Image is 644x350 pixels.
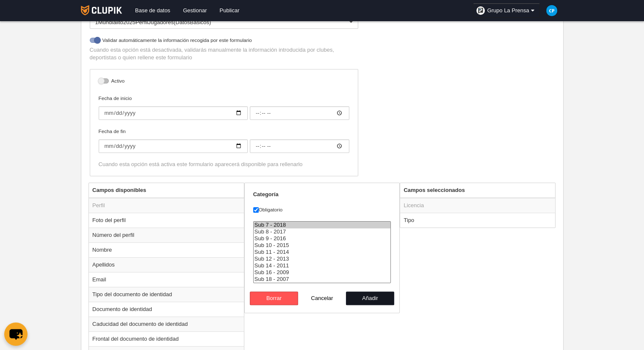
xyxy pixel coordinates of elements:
td: Frontal del documento de identidad [89,331,244,346]
label: Obligatorio [253,206,391,214]
label: Fecha de inicio [99,94,349,120]
th: Campos disponibles [89,183,244,198]
td: Documento de identidad [89,302,244,317]
button: Cancelar [298,292,346,305]
option: Sub 14 - 2011 [254,262,391,269]
strong: Categoría [253,191,279,197]
button: Añadir [346,292,394,305]
td: Caducidad del documento de identidad [89,317,244,331]
span: 1Mundialito2025PerfilJugadores(DatosBasicos) [95,19,211,25]
td: Tipo del documento de identidad [89,287,244,302]
input: Obligatorio [253,207,259,213]
input: Fecha de fin [250,139,349,153]
option: Sub 7 - 2018 [254,222,391,228]
span: Grupo La Prensa [487,6,529,15]
td: Número del perfil [89,228,244,242]
td: Email [89,272,244,287]
th: Campos seleccionados [400,183,555,198]
option: Sub 16 - 2009 [254,269,391,276]
label: Activo [99,77,349,87]
img: Clupik [81,5,122,15]
input: Fecha de inicio [99,106,248,120]
input: Fecha de inicio [250,106,349,120]
p: Cuando esta opción está desactivada, validarás manualmente la información introducida por clubes,... [90,46,358,61]
td: Nombre [89,242,244,257]
input: Fecha de fin [99,139,248,153]
td: Apellidos [89,257,244,272]
label: Validar automáticamente la información recogida por este formulario [90,36,358,46]
td: Perfil [89,198,244,213]
td: Tipo [400,213,555,228]
button: chat-button [4,322,28,346]
option: Sub 8 - 2017 [254,228,391,235]
td: Foto del perfil [89,213,244,228]
option: Sub 11 - 2014 [254,249,391,256]
img: c2l6ZT0zMHgzMCZmcz05JnRleHQ9Q1AmYmc9MDM5YmU1.png [546,5,557,16]
option: Sub 9 - 2016 [254,235,391,242]
button: Borrar [250,292,298,305]
a: Grupo La Prensa [473,3,539,18]
option: Sub 10 - 2015 [254,242,391,249]
td: Licencia [400,198,555,213]
option: Sub 12 - 2013 [254,256,391,262]
div: Cuando esta opción está activa este formulario aparecerá disponible para rellenarlo [99,161,349,168]
img: OakgMWVUclks.30x30.jpg [476,6,485,15]
option: Sub 18 - 2007 [254,276,391,283]
label: Fecha de fin [99,128,349,153]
